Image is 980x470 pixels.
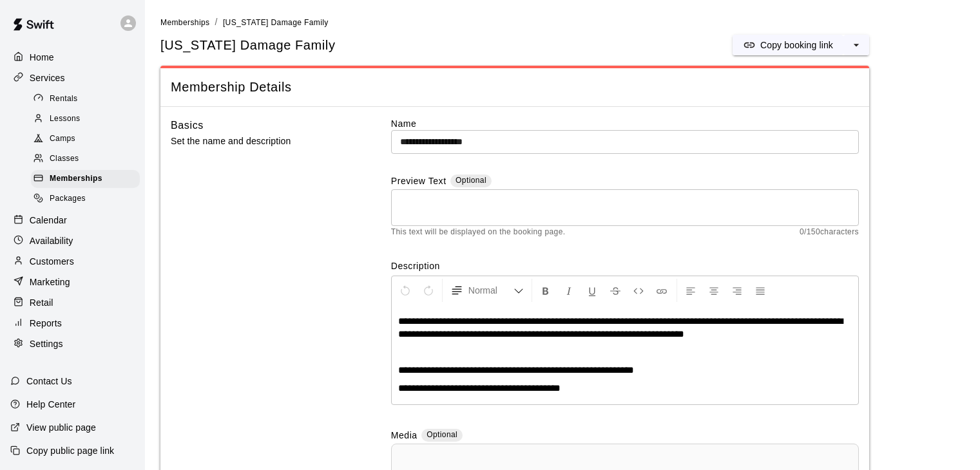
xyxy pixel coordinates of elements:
[10,272,135,292] a: Marketing
[445,279,529,302] button: Formatting Options
[733,35,869,55] div: split button
[726,279,748,302] button: Right Align
[651,279,673,302] button: Insert Link
[31,130,140,148] div: Camps
[26,375,72,388] p: Contact Us
[50,173,102,185] span: Memberships
[26,421,96,434] p: View public page
[31,189,145,209] a: Packages
[10,252,135,271] a: Customers
[749,279,771,302] button: Justify Align
[31,89,145,109] a: Rentals
[50,133,75,146] span: Camps
[843,35,869,55] button: select merge strategy
[604,279,626,302] button: Format Strikethrough
[223,18,329,27] span: [US_STATE] Damage Family
[50,153,79,165] span: Classes
[30,234,73,247] p: Availability
[30,255,74,268] p: Customers
[26,398,75,411] p: Help Center
[171,133,350,149] p: Set the name and description
[31,170,140,188] div: Memberships
[31,109,145,129] a: Lessons
[30,337,63,350] p: Settings
[10,211,135,230] a: Calendar
[703,279,725,302] button: Center Align
[394,279,416,302] button: Undo
[10,314,135,333] a: Reports
[30,317,62,330] p: Reports
[391,226,566,239] span: This text will be displayed on the booking page.
[558,279,580,302] button: Format Italics
[160,37,336,54] span: [US_STATE] Damage Family
[418,279,439,302] button: Redo
[215,15,217,29] li: /
[160,15,965,30] nav: breadcrumb
[31,169,145,189] a: Memberships
[50,193,86,205] span: Packages
[160,17,209,27] a: Memberships
[427,430,457,439] span: Optional
[800,226,859,239] span: 0 / 150 characters
[468,284,514,297] span: Normal
[171,79,859,96] span: Membership Details
[733,35,843,55] button: Copy booking link
[535,279,557,302] button: Format Bold
[31,149,145,169] a: Classes
[10,68,135,88] a: Services
[31,150,140,168] div: Classes
[31,110,140,128] div: Lessons
[391,174,447,189] label: Preview Text
[10,293,135,312] a: Retail
[31,129,145,149] a: Camps
[50,93,78,106] span: Rentals
[628,279,649,302] button: Insert Code
[391,259,859,272] label: Description
[10,334,135,353] a: Settings
[391,429,418,444] label: Media
[456,176,486,185] span: Optional
[30,71,65,84] p: Services
[26,444,114,457] p: Copy public page link
[30,276,70,288] p: Marketing
[30,214,67,227] p: Calendar
[581,279,603,302] button: Format Underline
[760,39,833,52] p: Copy booking link
[31,190,140,208] div: Packages
[171,117,204,134] h6: Basics
[10,231,135,250] a: Availability
[31,90,140,108] div: Rentals
[50,113,81,126] span: Lessons
[391,117,859,130] label: Name
[30,51,54,64] p: Home
[30,296,53,309] p: Retail
[680,279,702,302] button: Left Align
[10,48,135,67] a: Home
[160,18,209,27] span: Memberships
